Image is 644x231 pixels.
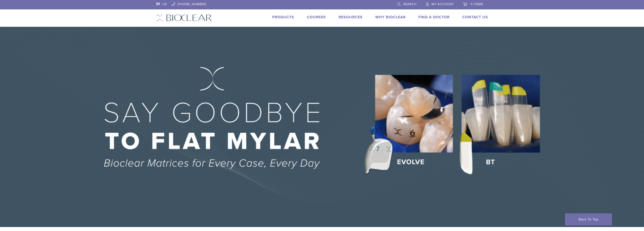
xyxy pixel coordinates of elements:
a: Find A Doctor [418,15,450,20]
span: Search [403,2,416,6]
a: Products [272,15,294,20]
a: Back To Top [565,213,612,226]
img: Bioclear [156,14,212,21]
span: My Account [432,2,454,6]
a: Why Bioclear [375,15,406,20]
a: Courses [307,15,326,20]
a: Contact Us [462,15,488,20]
span: 0 items [471,2,483,6]
a: Resources [339,15,363,20]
